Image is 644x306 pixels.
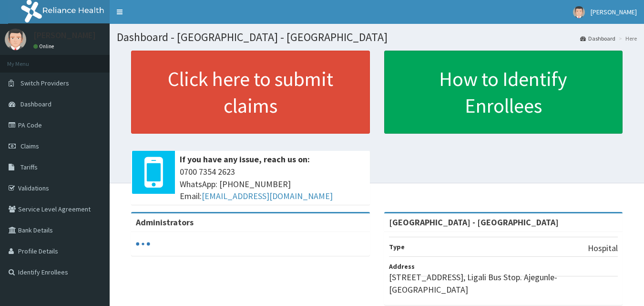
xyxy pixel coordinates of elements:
[180,166,365,202] span: 0700 7354 2623 WhatsApp: [PHONE_NUMBER] Email:
[20,163,38,171] span: Tariffs
[616,34,637,42] li: Here
[591,8,637,16] span: [PERSON_NAME]
[20,100,51,108] span: Dashboard
[33,43,56,50] a: Online
[202,190,333,201] a: [EMAIL_ADDRESS][DOMAIN_NAME]
[384,51,623,134] a: How to Identify Enrollees
[389,262,415,271] b: Address
[33,31,96,40] p: [PERSON_NAME]
[389,243,405,251] b: Type
[5,29,26,50] img: User Image
[573,6,585,18] img: User Image
[389,271,618,295] p: [STREET_ADDRESS], Ligali Bus Stop. Ajegunle- [GEOGRAPHIC_DATA]
[136,217,194,228] b: Administrators
[20,142,39,150] span: Claims
[180,154,310,165] b: If you have any issue, reach us on:
[389,217,559,228] strong: [GEOGRAPHIC_DATA] - [GEOGRAPHIC_DATA]
[136,237,150,251] svg: audio-loading
[588,242,618,254] p: Hospital
[20,79,69,87] span: Switch Providers
[580,34,615,42] a: Dashboard
[131,51,370,134] a: Click here to submit claims
[117,31,637,43] h1: Dashboard - [GEOGRAPHIC_DATA] - [GEOGRAPHIC_DATA]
